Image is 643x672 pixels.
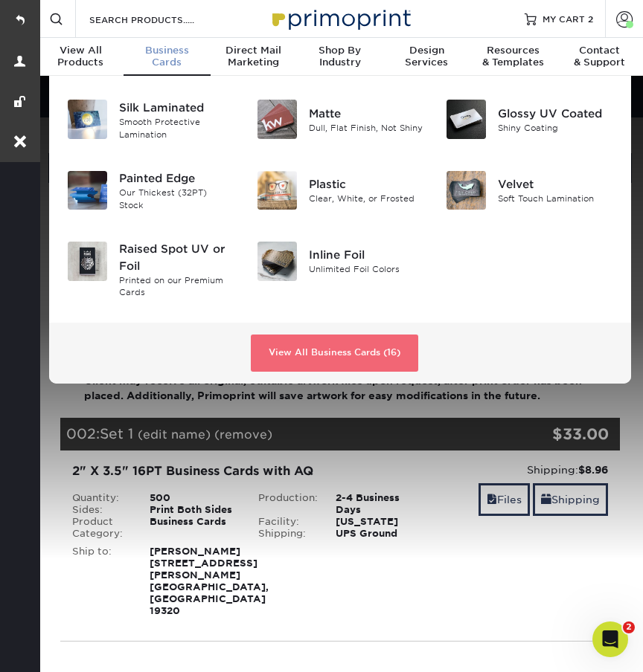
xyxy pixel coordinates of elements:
[588,13,593,24] span: 2
[251,335,418,372] a: View All Business Cards (16)
[61,546,138,617] div: Ship to:
[257,242,297,281] img: Inline Foil Business Cards
[257,100,297,139] img: Matte Business Cards
[150,546,269,616] strong: [PERSON_NAME] [STREET_ADDRESS][PERSON_NAME] [GEOGRAPHIC_DATA], [GEOGRAPHIC_DATA] 19320
[124,45,210,56] span: Business
[383,38,470,77] a: DesignServices
[68,100,107,139] img: Silk Laminated Business Cards
[211,38,297,77] a: Direct MailMarketing
[119,116,234,140] div: Smooth Protective Lamination
[498,193,613,205] div: Soft Touch Lamination
[68,242,107,281] img: Raised Spot UV or Foil Business Cards
[68,171,107,210] img: Painted Edge Business Cards
[557,38,643,77] a: Contact& Support
[88,10,233,28] input: SEARCH PRODUCTS.....
[119,171,234,187] div: Painted Edge
[383,45,470,56] span: Design
[297,45,383,56] span: Shop By
[309,193,424,205] div: Clear, White, or Frosted
[211,45,297,68] div: Marketing
[470,45,556,68] div: & Templates
[498,122,613,135] div: Shiny Coating
[37,45,124,56] span: View All
[447,171,486,210] img: Velvet Business Cards
[257,94,424,145] a: Matte Business Cards Matte Dull, Flat Finish, Not Shiny
[124,45,210,68] div: Cards
[309,122,424,135] div: Dull, Flat Finish, Not Shiny
[297,38,383,77] a: Shop ByIndustry
[592,621,628,657] iframe: Intercom live chat
[470,38,556,77] a: Resources& Templates
[543,13,585,25] span: MY CART
[67,94,234,146] a: Silk Laminated Business Cards Silk Laminated Smooth Protective Lamination
[266,2,415,34] img: Primoprint
[446,165,613,216] a: Velvet Business Cards Velvet Soft Touch Lamination
[211,45,297,56] span: Direct Mail
[37,38,124,77] a: View AllProducts
[498,176,613,193] div: Velvet
[309,176,424,193] div: Plastic
[557,45,643,56] span: Contact
[119,187,234,212] div: Our Thickest (32PT) Stock
[257,165,424,216] a: Plastic Business Cards Plastic Clear, White, or Frosted
[297,45,383,68] div: Industry
[124,38,210,77] a: BusinessCards
[257,236,424,287] a: Inline Foil Business Cards Inline Foil Unlimited Foil Colors
[67,165,234,218] a: Painted Edge Business Cards Painted Edge Our Thickest (32PT) Stock
[309,106,424,122] div: Matte
[446,94,613,145] a: Glossy UV Coated Business Cards Glossy UV Coated Shiny Coating
[447,100,486,139] img: Glossy UV Coated Business Cards
[557,45,643,68] div: & Support
[37,45,124,68] div: Products
[257,171,297,210] img: Plastic Business Cards
[470,45,556,56] span: Resources
[119,242,234,274] div: Raised Spot UV or Foil
[119,274,234,299] div: Printed on our Premium Cards
[498,106,613,122] div: Glossy UV Coated
[309,263,424,276] div: Unlimited Foil Colors
[67,236,234,305] a: Raised Spot UV or Foil Business Cards Raised Spot UV or Foil Printed on our Premium Cards
[119,100,234,116] div: Silk Laminated
[383,45,470,68] div: Services
[309,247,424,263] div: Inline Foil
[623,621,635,633] span: 2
